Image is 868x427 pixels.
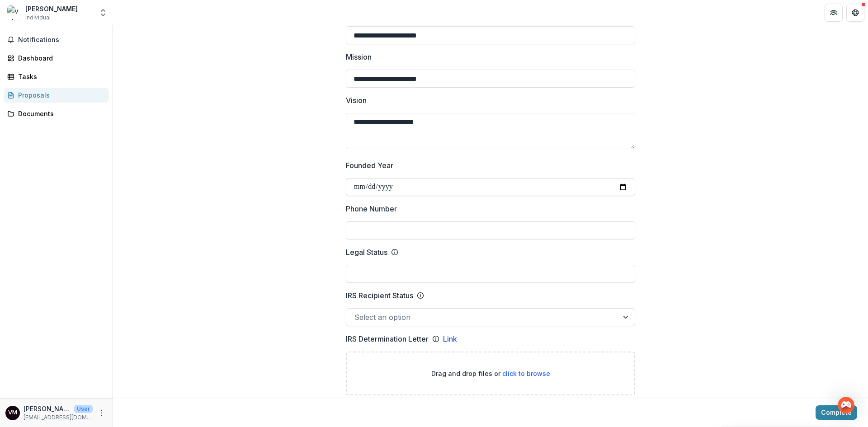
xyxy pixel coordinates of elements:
button: Partners [825,4,843,22]
div: Documents [18,109,102,118]
span: click to browse [502,370,550,377]
div: Proposals [18,90,102,100]
div: Velma Mattey [8,410,17,416]
p: Phone Number [346,203,397,214]
div: Dashboard [18,53,102,63]
button: Notifications [4,33,109,47]
span: Notifications [18,36,105,44]
div: Tasks [18,72,102,81]
span: Individual [25,14,51,22]
p: Mission [346,52,372,62]
p: IRS Determination Letter [346,333,429,344]
a: Link [443,333,457,344]
p: IRS Recipient Status [346,290,413,301]
button: Complete [816,405,857,420]
img: velma mattey [7,5,22,20]
a: Proposals [4,88,109,103]
button: Open entity switcher [97,4,109,22]
p: [EMAIL_ADDRESS][DOMAIN_NAME] [24,413,93,422]
div: [PERSON_NAME] [25,4,78,14]
p: Legal Status [346,247,387,258]
button: More [96,408,107,418]
a: Tasks [4,69,109,84]
p: Vision [346,95,367,106]
a: Dashboard [4,51,109,66]
p: Founded Year [346,160,393,171]
p: Drag and drop files or [431,369,550,378]
p: [PERSON_NAME] [24,404,71,413]
a: Documents [4,106,109,121]
button: Get Help [846,4,864,22]
p: User [74,405,93,413]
